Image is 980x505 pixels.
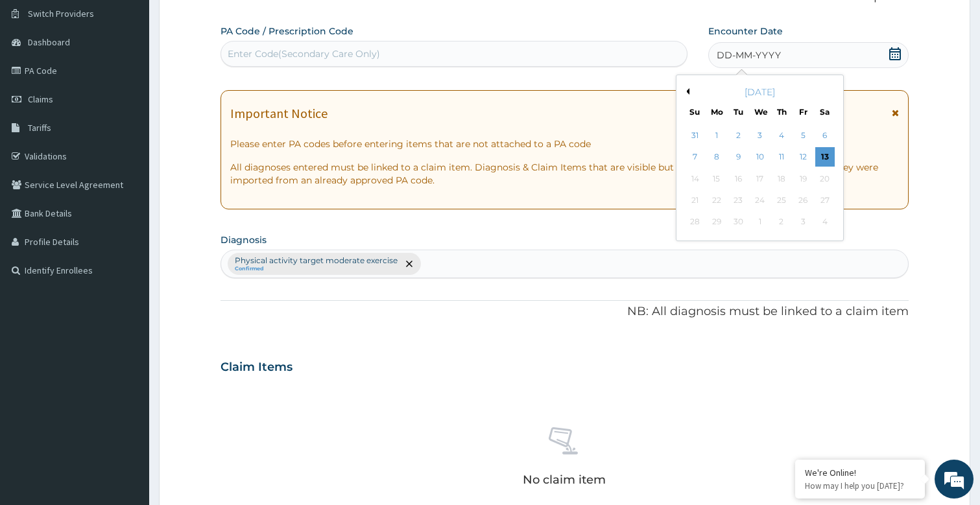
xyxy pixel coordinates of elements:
div: Not available Sunday, September 28th, 2025 [686,213,705,232]
p: All diagnoses entered must be linked to a claim item. Diagnosis & Claim Items that are visible bu... [230,161,900,187]
label: Diagnosis [221,233,267,246]
p: No claim item [523,473,606,486]
div: Sa [820,106,831,117]
div: Not available Saturday, October 4th, 2025 [815,213,835,232]
div: Not available Tuesday, September 30th, 2025 [729,213,748,232]
p: NB: All diagnosis must be linked to a claim item [221,303,909,320]
div: Choose Wednesday, September 3rd, 2025 [750,126,770,145]
div: Not available Wednesday, September 17th, 2025 [750,169,770,189]
div: month 2025-09 [684,125,835,233]
div: Chat with us now [67,73,218,89]
div: Not available Tuesday, September 23rd, 2025 [729,191,748,210]
div: Not available Friday, October 3rd, 2025 [794,213,813,232]
div: Mo [711,106,723,117]
div: Not available Monday, September 15th, 2025 [707,169,726,189]
div: We're Online! [805,467,915,478]
textarea: Type your message and hit 'Enter' [6,354,247,399]
span: We're online! [75,163,179,294]
div: Fr [798,106,809,117]
h1: Important Notice [230,106,328,121]
div: Choose Monday, September 8th, 2025 [707,148,726,167]
div: Tu [733,106,744,117]
div: Not available Sunday, September 21st, 2025 [686,191,705,210]
div: Th [776,106,787,117]
div: Minimize live chat window [213,6,244,38]
button: Previous Month [683,88,689,95]
div: Not available Monday, September 22nd, 2025 [707,191,726,210]
div: Choose Friday, September 5th, 2025 [794,126,813,145]
div: Not available Friday, September 19th, 2025 [794,169,813,189]
div: Not available Wednesday, October 1st, 2025 [750,213,770,232]
div: Choose Thursday, September 4th, 2025 [772,126,791,145]
div: Choose Saturday, September 13th, 2025 [815,148,835,167]
div: Choose Monday, September 1st, 2025 [707,126,726,145]
div: Choose Thursday, September 11th, 2025 [772,148,791,167]
p: How may I help you today? [805,480,915,491]
div: We [754,106,765,117]
h3: Claim Items [221,360,293,375]
span: Claims [28,93,53,105]
div: Choose Sunday, August 31st, 2025 [686,126,705,145]
div: Not available Tuesday, September 16th, 2025 [729,169,748,189]
div: Not available Saturday, September 20th, 2025 [815,169,835,189]
div: Not available Monday, September 29th, 2025 [707,213,726,232]
img: d_794563401_company_1708531726252_794563401 [24,65,53,97]
div: Choose Wednesday, September 10th, 2025 [750,148,770,167]
span: Switch Providers [28,8,94,19]
div: Not available Wednesday, September 24th, 2025 [750,191,770,210]
div: Choose Friday, September 12th, 2025 [794,148,813,167]
p: Please enter PA codes before entering items that are not attached to a PA code [230,137,900,150]
div: Choose Saturday, September 6th, 2025 [815,126,835,145]
div: [DATE] [682,86,838,99]
div: Not available Sunday, September 14th, 2025 [686,169,705,189]
div: Not available Saturday, September 27th, 2025 [815,191,835,210]
span: Dashboard [28,36,70,48]
div: Not available Thursday, September 25th, 2025 [772,191,791,210]
label: Encounter Date [708,25,783,38]
span: DD-MM-YYYY [717,49,781,62]
div: Su [689,106,700,117]
div: Enter Code(Secondary Care Only) [228,47,380,60]
div: Choose Tuesday, September 9th, 2025 [729,148,748,167]
div: Not available Thursday, October 2nd, 2025 [772,213,791,232]
div: Not available Thursday, September 18th, 2025 [772,169,791,189]
span: Tariffs [28,122,51,134]
div: Choose Sunday, September 7th, 2025 [686,148,705,167]
label: PA Code / Prescription Code [221,25,353,38]
div: Not available Friday, September 26th, 2025 [794,191,813,210]
div: Choose Tuesday, September 2nd, 2025 [729,126,748,145]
